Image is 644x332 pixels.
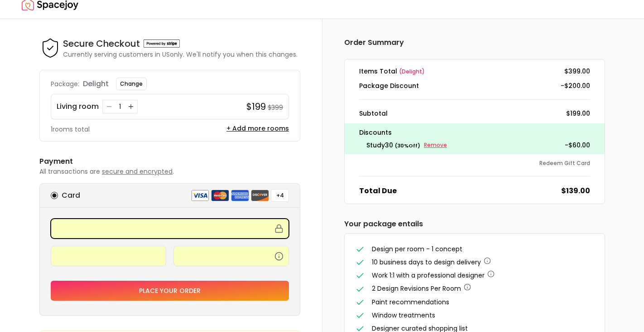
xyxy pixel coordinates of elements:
button: Redeem Gift Card [539,160,590,167]
span: 2 Design Revisions Per Room [372,284,461,293]
small: $399 [268,103,283,112]
img: visa [191,190,209,201]
span: Work 1:1 with a professional designer [372,271,485,280]
p: Package: [51,79,79,88]
p: Discounts [359,127,590,138]
h4: Secure Checkout [63,37,140,50]
img: american express [231,190,249,201]
dd: -$200.00 [561,81,590,90]
button: Increase quantity for Living room [126,102,135,111]
small: ( 30 % Off) [395,142,420,149]
span: study30 [366,141,393,150]
dt: Subtotal [359,109,388,118]
dd: $399.00 [564,67,590,76]
span: ( delight ) [399,68,425,75]
img: Powered by stripe [144,39,180,48]
button: +4 [271,189,289,202]
h4: $199 [246,100,266,113]
h6: Your package entails [344,219,605,229]
dt: Total Due [359,186,397,196]
button: + Add more rooms [226,124,289,133]
p: All transactions are . [39,167,300,176]
dt: Items Total [359,67,425,76]
h6: Card [62,190,80,201]
span: 10 business days to design delivery [372,258,481,267]
button: Place your order [51,281,289,301]
div: 1 [115,102,125,111]
h6: Order Summary [344,37,605,48]
p: - $60.00 [565,140,590,151]
button: Change [116,78,147,90]
p: delight [83,78,109,89]
iframe: Secure card number input frame [57,225,283,233]
dd: $139.00 [561,186,590,196]
p: Living room [57,101,99,112]
iframe: Secure expiration date input frame [57,252,160,260]
span: Design per room - 1 concept [372,244,462,254]
small: Remove [424,142,447,149]
span: Paint recommendations [372,298,449,307]
h6: Payment [39,156,300,167]
img: discover [251,190,269,201]
iframe: Secure CVC input frame [179,252,283,260]
span: Window treatments [372,311,435,320]
dd: $199.00 [566,109,590,118]
img: mastercard [211,190,229,201]
button: Decrease quantity for Living room [105,102,114,111]
p: 1 rooms total [51,125,90,134]
dt: Package Discount [359,81,419,90]
span: secure and encrypted [102,167,173,176]
p: Currently serving customers in US only. We'll notify you when this changes. [63,50,298,59]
